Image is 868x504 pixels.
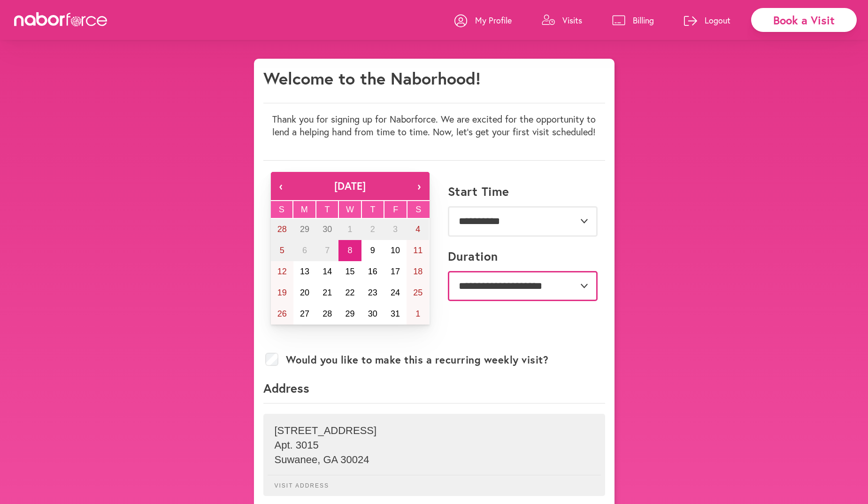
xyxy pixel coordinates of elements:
[407,303,429,325] button: November 1, 2025
[263,380,605,403] p: Address
[325,246,330,255] abbr: October 7, 2025
[562,15,582,26] p: Visits
[368,309,377,318] abbr: October 30, 2025
[277,309,287,318] abbr: October 26, 2025
[338,240,361,261] button: October 8, 2025
[280,246,284,255] abbr: October 5, 2025
[751,8,857,32] div: Book a Visit
[271,282,293,303] button: October 19, 2025
[384,282,407,303] button: October 24, 2025
[293,303,316,325] button: October 27, 2025
[454,6,512,34] a: My Profile
[323,288,332,297] abbr: October 21, 2025
[384,261,407,282] button: October 17, 2025
[277,288,287,297] abbr: October 19, 2025
[413,288,422,297] abbr: October 25, 2025
[391,309,400,318] abbr: October 31, 2025
[391,267,400,276] abbr: October 17, 2025
[413,267,422,276] abbr: October 18, 2025
[275,425,594,437] p: [STREET_ADDRESS]
[293,219,316,240] button: September 29, 2025
[705,15,730,26] p: Logout
[271,172,292,200] button: ‹
[271,303,293,325] button: October 26, 2025
[633,15,654,26] p: Billing
[368,267,377,276] abbr: October 16, 2025
[346,205,354,214] abbr: Wednesday
[542,6,582,34] a: Visits
[286,354,549,366] label: Would you like to make this a recurring weekly visit?
[415,225,420,234] abbr: October 4, 2025
[293,261,316,282] button: October 13, 2025
[384,303,407,325] button: October 31, 2025
[393,205,398,214] abbr: Friday
[338,219,361,240] button: October 1, 2025
[347,225,352,234] abbr: October 1, 2025
[277,225,287,234] abbr: September 28, 2025
[361,282,384,303] button: October 23, 2025
[275,439,594,451] p: Apt. 3015
[361,261,384,282] button: October 16, 2025
[409,172,430,200] button: ›
[271,240,293,261] button: October 5, 2025
[393,225,398,234] abbr: October 3, 2025
[316,219,338,240] button: September 30, 2025
[323,267,332,276] abbr: October 14, 2025
[316,282,338,303] button: October 21, 2025
[345,267,354,276] abbr: October 15, 2025
[301,205,308,214] abbr: Monday
[300,288,309,297] abbr: October 20, 2025
[370,205,376,214] abbr: Thursday
[324,205,330,214] abbr: Tuesday
[368,288,377,297] abbr: October 23, 2025
[300,225,309,234] abbr: September 29, 2025
[316,261,338,282] button: October 14, 2025
[407,261,429,282] button: October 18, 2025
[413,246,422,255] abbr: October 11, 2025
[391,246,400,255] abbr: October 10, 2025
[323,225,332,234] abbr: September 30, 2025
[384,219,407,240] button: October 3, 2025
[300,309,309,318] abbr: October 27, 2025
[263,68,481,88] h1: Welcome to the Naborhood!
[275,454,594,466] p: Suwanee , GA 30024
[407,240,429,261] button: October 11, 2025
[292,172,409,200] button: [DATE]
[370,246,375,255] abbr: October 9, 2025
[277,267,287,276] abbr: October 12, 2025
[345,288,354,297] abbr: October 22, 2025
[384,240,407,261] button: October 10, 2025
[293,282,316,303] button: October 20, 2025
[361,303,384,325] button: October 30, 2025
[316,303,338,325] button: October 28, 2025
[271,219,293,240] button: September 28, 2025
[300,267,309,276] abbr: October 13, 2025
[407,219,429,240] button: October 4, 2025
[370,225,375,234] abbr: October 2, 2025
[415,205,421,214] abbr: Saturday
[407,282,429,303] button: October 25, 2025
[345,309,354,318] abbr: October 29, 2025
[361,240,384,261] button: October 9, 2025
[293,240,316,261] button: October 6, 2025
[323,309,332,318] abbr: October 28, 2025
[415,309,420,318] abbr: November 1, 2025
[361,219,384,240] button: October 2, 2025
[475,15,512,26] p: My Profile
[268,475,601,489] p: Visit Address
[338,261,361,282] button: October 15, 2025
[279,205,284,214] abbr: Sunday
[391,288,400,297] abbr: October 24, 2025
[316,240,338,261] button: October 7, 2025
[448,249,498,264] label: Duration
[338,282,361,303] button: October 22, 2025
[448,184,509,199] label: Start Time
[271,261,293,282] button: October 12, 2025
[347,246,352,255] abbr: October 8, 2025
[684,6,730,34] a: Logout
[302,246,307,255] abbr: October 6, 2025
[612,6,654,34] a: Billing
[338,303,361,325] button: October 29, 2025
[263,113,605,138] p: Thank you for signing up for Naborforce. We are excited for the opportunity to lend a helping han...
